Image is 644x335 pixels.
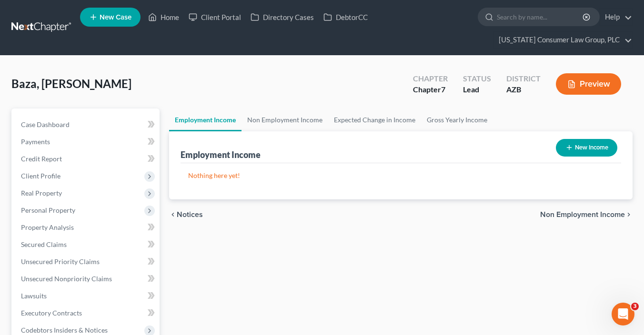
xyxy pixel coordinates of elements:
div: Chapter [413,84,448,95]
a: DebtorCC [319,9,372,26]
span: Executory Contracts [21,309,82,317]
div: Employment Income [181,149,261,160]
a: Non Employment Income [241,108,328,131]
span: New Case [100,14,131,21]
a: Case Dashboard [13,116,160,133]
span: Unsecured Priority Claims [21,257,100,266]
a: Help [600,9,632,26]
span: Personal Property [21,206,75,214]
button: Preview [556,73,621,95]
span: Notices [177,211,203,218]
input: Search by name... [497,8,584,26]
span: Secured Claims [21,240,67,248]
a: Property Analysis [13,219,160,236]
span: Case Dashboard [21,120,70,128]
button: chevron_left Notices [169,211,203,218]
div: Status [463,73,491,84]
a: Client Portal [184,9,246,26]
span: Baza, [PERSON_NAME] [11,77,131,90]
a: Unsecured Nonpriority Claims [13,270,160,287]
a: Lawsuits [13,287,160,305]
span: Non Employment Income [540,211,625,218]
a: Secured Claims [13,236,160,253]
span: Property Analysis [21,223,74,231]
a: [US_STATE] Consumer Law Group, PLC [494,31,632,49]
div: AZB [506,84,541,95]
a: Home [143,9,184,26]
span: Payments [21,138,50,146]
span: 3 [631,303,639,310]
a: Directory Cases [246,9,319,26]
span: Real Property [21,189,62,197]
i: chevron_right [625,211,633,218]
div: Chapter [413,73,448,84]
p: Nothing here yet! [188,171,614,180]
a: Expected Change in Income [328,108,421,131]
span: Client Profile [21,172,60,180]
i: chevron_left [169,211,177,218]
span: Codebtors Insiders & Notices [21,326,108,334]
button: New Income [556,139,617,157]
a: Gross Yearly Income [421,108,493,131]
a: Payments [13,133,160,150]
span: Lawsuits [21,292,47,300]
button: Non Employment Income chevron_right [540,211,633,218]
span: 7 [441,85,445,94]
span: Credit Report [21,155,62,163]
iframe: Intercom live chat [612,303,634,325]
a: Employment Income [169,108,241,131]
span: Unsecured Nonpriority Claims [21,275,112,283]
div: District [506,73,541,84]
a: Unsecured Priority Claims [13,253,160,270]
a: Executory Contracts [13,305,160,322]
div: Lead [463,84,491,95]
a: Credit Report [13,150,160,167]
